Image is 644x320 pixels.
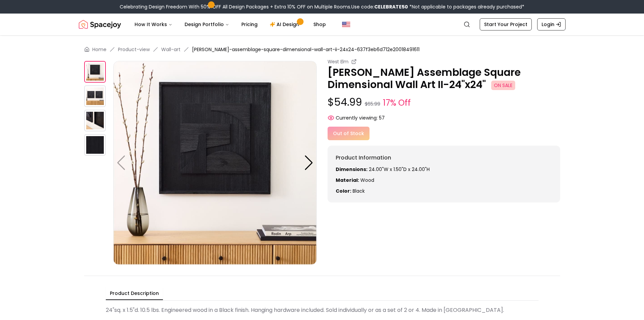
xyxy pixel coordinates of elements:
[336,166,367,173] strong: Dimensions:
[537,18,566,30] a: Login
[336,154,552,162] h6: Product Information
[84,134,106,156] img: https://storage.googleapis.com/spacejoy-main/assets/637f3eb6d712e20018491611/product_3_o785hkmh771a
[179,18,235,31] button: Design Portfolio
[92,46,106,53] a: Home
[336,114,378,121] span: Currently viewing:
[308,18,331,31] a: Shop
[192,46,420,53] span: [PERSON_NAME]-assemblage-square-dimensional-wall-art-ii-24x24-637f3eb6d712e20018491611
[129,18,178,31] button: How It Works
[328,58,349,65] small: West Elm
[84,110,106,131] img: https://storage.googleapis.com/spacejoy-main/assets/637f3eb6d712e20018491611/product_2_k9g5g1bp9eld
[480,18,532,30] a: Start Your Project
[106,303,539,317] div: 24"sq. x 1.5"d. 10.5 lbs. Engineered wood in a Black finish. Hanging hardware included. Sold indi...
[328,66,560,91] p: [PERSON_NAME] Assemblage Square Dimensional Wall Art II-24"x24"
[336,166,552,173] p: 24.00"W x 1.50"D x 24.00"H
[491,81,515,90] span: ON SALE
[264,18,307,31] a: AI Design
[374,3,408,10] b: CELEBRATE50
[360,177,374,184] span: Wood
[161,46,181,53] a: Wall-art
[106,287,163,300] button: Product Description
[79,14,566,35] nav: Global
[365,101,380,107] small: $65.99
[84,85,106,107] img: https://storage.googleapis.com/spacejoy-main/assets/637f3eb6d712e20018491611/product_1_ag5bij8nc1c9
[118,46,150,53] a: Product-view
[113,61,317,265] img: https://storage.googleapis.com/spacejoy-main/assets/637f3eb6d712e20018491611/product_0_55mhlfmam63b
[379,114,385,121] span: 57
[353,188,365,194] span: black
[84,61,106,83] img: https://storage.googleapis.com/spacejoy-main/assets/637f3eb6d712e20018491611/product_0_55mhlfmam63b
[120,3,524,10] div: Celebrating Design Freedom With 50% OFF All Design Packages + Extra 10% OFF on Multiple Rooms.
[336,188,351,194] strong: Color:
[79,18,121,31] img: Spacejoy Logo
[236,18,263,31] a: Pricing
[336,177,359,184] strong: Material:
[84,46,560,53] nav: breadcrumb
[129,18,331,31] nav: Main
[408,3,524,10] span: *Not applicable to packages already purchased*
[342,20,350,28] img: United States
[351,3,408,10] span: Use code:
[383,97,411,109] small: 17% Off
[79,18,121,31] a: Spacejoy
[328,96,560,109] p: $54.99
